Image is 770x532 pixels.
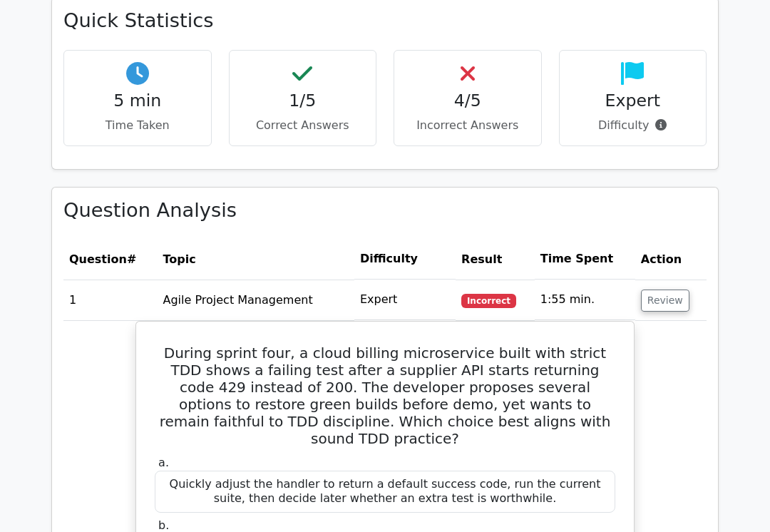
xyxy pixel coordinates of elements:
th: Time Spent [535,240,635,280]
h4: 4/5 [406,91,530,111]
h5: During sprint four, a cloud billing microservice built with strict TDD shows a failing test after... [153,345,617,448]
span: Incorrect [461,295,516,309]
td: 1 [63,280,158,321]
p: Correct Answers [241,118,365,135]
h4: 5 min [76,91,200,111]
h4: 1/5 [241,91,365,111]
h3: Question Analysis [63,200,707,223]
p: Difficulty [571,118,695,135]
td: Expert [354,280,456,321]
td: 1:55 min. [535,280,635,321]
td: Agile Project Management [158,280,354,321]
th: Result [456,240,535,280]
th: Topic [158,240,354,280]
p: Incorrect Answers [406,118,530,135]
th: # [63,240,158,280]
th: Action [635,240,707,280]
div: Quickly adjust the handler to return a default success code, run the current suite, then decide l... [155,471,615,514]
span: a. [158,456,169,470]
th: Difficulty [354,240,456,280]
h3: Quick Statistics [63,10,707,34]
span: Question [69,253,127,267]
button: Review [641,290,689,312]
h4: Expert [571,91,695,111]
p: Time Taken [76,118,200,135]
